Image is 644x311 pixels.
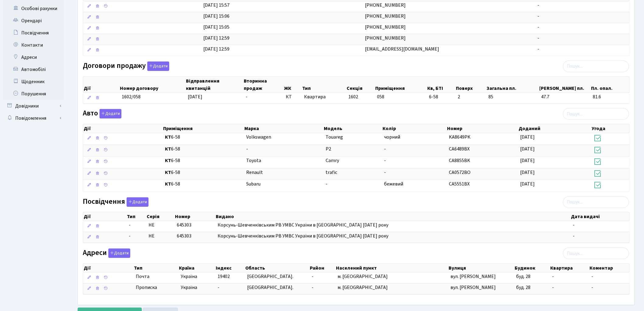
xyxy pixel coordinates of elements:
span: [GEOGRAPHIC_DATA]. [247,284,293,291]
a: Додати [98,108,121,119]
th: Дії [83,212,126,221]
th: [PERSON_NAME] пл. [539,77,591,93]
span: - [384,157,386,164]
th: Дата видачі [571,212,629,221]
span: [EMAIL_ADDRESS][DOMAIN_NAME] [365,46,439,52]
span: Touareg [326,134,343,140]
span: 1602 [348,94,358,100]
th: Тип [126,212,146,221]
b: КТ [165,181,171,187]
a: Додати [146,60,169,71]
span: - [312,284,313,291]
th: Приміщення [375,77,427,93]
a: Щоденник [3,76,64,88]
span: 47.7 [541,94,588,101]
span: буд. 28 [516,273,531,280]
a: Повідомлення [3,112,64,124]
th: Область [245,264,309,272]
span: НЕ [149,233,155,239]
th: Район [309,264,335,272]
a: Довідники [3,100,64,112]
a: Додати [125,196,149,207]
span: [PHONE_NUMBER] [365,24,406,30]
span: Renault [246,169,263,176]
span: [DATE] [520,181,535,187]
th: Марка [244,124,323,133]
label: Договори продажу [83,62,169,71]
b: КТ [165,157,171,164]
label: Адреси [83,249,130,258]
span: [DATE] 12:59 [203,46,229,52]
span: Р2 [326,146,331,152]
th: Відправлення квитанцій [185,77,243,93]
a: Особові рахунки [3,2,64,15]
span: trafic [326,169,337,176]
span: [PHONE_NUMBER] [365,13,406,19]
span: вул. [PERSON_NAME] [450,273,496,280]
span: - [537,24,539,30]
span: вул. [PERSON_NAME] [450,284,496,291]
span: - [552,273,554,280]
span: 645303 [177,222,191,228]
span: Почта [136,273,149,280]
span: Україна [181,273,213,280]
th: Секція [346,77,375,93]
span: чорний [384,134,401,140]
a: Контакти [3,39,64,51]
th: Вулиця [448,264,514,272]
span: [PHONE_NUMBER] [365,2,406,9]
span: [DATE] [520,169,535,176]
span: - [312,273,313,280]
span: - [218,284,219,291]
label: Посвідчення [83,197,149,207]
span: 058 [377,94,384,100]
span: м. [GEOGRAPHIC_DATA] [338,273,388,280]
span: - [384,146,386,152]
th: Угода [591,124,630,133]
th: Будинок [514,264,550,272]
b: КТ [165,134,171,140]
span: Camry [326,157,339,164]
span: КТ [286,94,299,101]
span: - [129,233,144,240]
span: 6-58 [165,146,241,153]
span: - [552,284,554,291]
input: Пошук... [563,248,629,259]
input: Пошук... [563,61,629,72]
span: - [573,222,575,228]
span: - [537,2,539,9]
span: Toyota [246,157,261,164]
span: [DATE] [520,157,535,164]
b: КТ [165,169,171,176]
span: [DATE] 15:06 [203,13,229,19]
a: Порушення [3,88,64,100]
span: Корсунь-Шевченківським РВ УМВС України в [GEOGRAPHIC_DATA] [DATE] року [218,233,388,239]
th: Кв, БТІ [427,77,456,93]
th: Пл. опал. [590,77,629,93]
span: KA8649PK [449,134,471,140]
span: 1602/058 [122,94,141,100]
span: Квартира [304,94,344,101]
span: 6-58 [165,134,241,141]
span: - [246,94,247,100]
th: ЖК [284,77,302,93]
th: Колір [382,124,446,133]
span: СА6489ВХ [449,146,470,152]
a: Додати [107,247,130,258]
th: Номер договору [119,77,185,93]
th: Індекс [215,264,245,272]
span: - [246,146,248,152]
th: Тип [302,77,346,93]
th: Модель [323,124,382,133]
span: [DATE] [520,146,535,152]
button: Посвідчення [127,197,149,207]
th: Вторинна продаж [243,77,283,93]
span: [DATE] 15:05 [203,24,229,30]
span: - [591,284,593,291]
span: 85 [488,94,536,101]
span: [DATE] 15:57 [203,2,229,9]
span: CA5551BX [449,181,470,187]
button: Авто [100,109,121,118]
span: CA0572BO [449,169,471,176]
span: [DATE] [188,94,202,100]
